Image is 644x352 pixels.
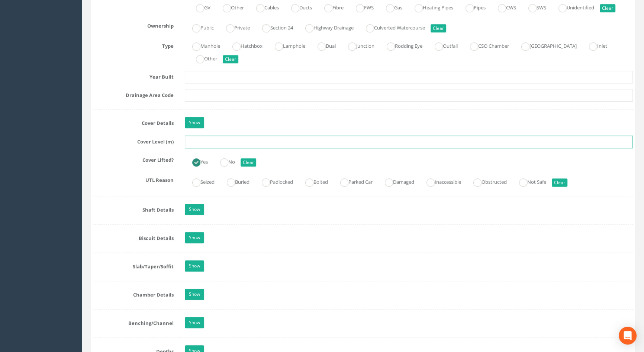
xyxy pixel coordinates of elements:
[284,1,312,12] label: Ducts
[87,154,179,164] label: Cover Lifted?
[185,232,204,243] a: Show
[87,260,179,270] label: Slab/Taper/Soffit
[358,22,425,32] label: Culverted Watercourse
[551,1,594,12] label: Unidentified
[552,178,567,187] button: Clear
[87,204,179,213] label: Shaft Details
[185,40,220,51] label: Manhole
[267,40,305,51] label: Lamphole
[241,158,256,167] button: Clear
[254,176,293,187] label: Padlocked
[225,40,263,51] label: Hatchbox
[490,1,516,12] label: CWS
[219,176,249,187] label: Buried
[219,22,250,32] label: Private
[407,1,453,12] label: Heating Pipes
[379,1,402,12] label: Gas
[185,317,204,328] a: Show
[463,40,509,51] label: CSO Chamber
[427,40,458,51] label: Outfall
[215,1,244,12] label: Other
[512,176,546,187] label: Not Safe
[333,176,373,187] label: Parked Car
[87,71,179,80] label: Year Built
[341,40,374,51] label: Junction
[87,136,179,145] label: Cover Level (m)
[185,22,214,32] label: Public
[458,1,486,12] label: Pipes
[185,176,215,187] label: Seized
[87,317,179,327] label: Benching/Channel
[223,55,238,63] button: Clear
[213,156,235,167] label: No
[348,1,374,12] label: FWS
[185,289,204,300] a: Show
[521,1,546,12] label: SWS
[431,24,446,32] button: Clear
[189,53,217,63] label: Other
[317,1,344,12] label: Fibre
[582,40,607,51] label: Inlet
[185,204,204,215] a: Show
[87,20,179,29] label: Ownership
[189,1,210,12] label: GV
[185,156,208,167] label: Yes
[377,176,414,187] label: Damaged
[87,232,179,242] label: Biscuit Details
[249,1,279,12] label: Cables
[87,117,179,127] label: Cover Details
[298,176,328,187] label: Bolted
[87,40,179,50] label: Type
[87,89,179,99] label: Drainage Area Code
[298,22,354,32] label: Highway Drainage
[255,22,293,32] label: Section 24
[87,289,179,298] label: Chamber Details
[619,327,637,345] div: Open Intercom Messenger
[185,260,204,272] a: Show
[466,176,507,187] label: Obstructed
[419,176,461,187] label: Inaccessible
[379,40,422,51] label: Rodding Eye
[514,40,577,51] label: [GEOGRAPHIC_DATA]
[185,117,204,128] a: Show
[87,174,179,184] label: UTL Reason
[600,4,615,12] button: Clear
[310,40,336,51] label: Dual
